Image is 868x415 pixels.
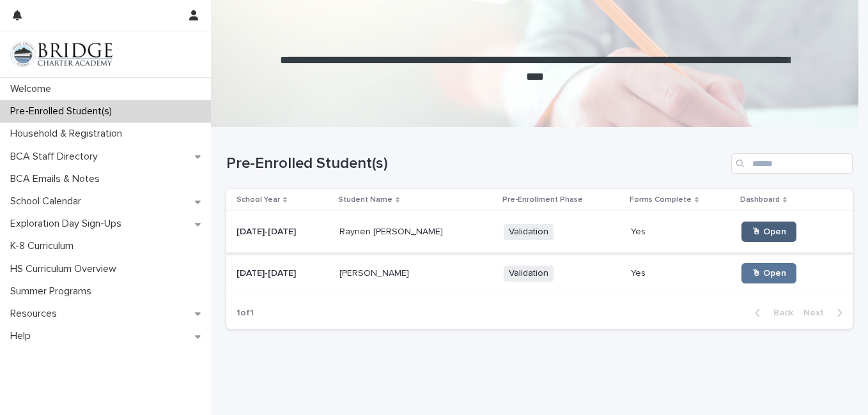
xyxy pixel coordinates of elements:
p: Household & Registration [5,128,132,140]
p: BCA Emails & Notes [5,173,110,185]
button: Back [745,307,798,319]
tr: [DATE]-[DATE][DATE]-[DATE] [PERSON_NAME][PERSON_NAME] ValidationYesYes 🖱 Open [226,253,853,294]
p: 1 of 1 [226,298,264,329]
p: Raynen [PERSON_NAME] [339,224,446,238]
a: 🖱 Open [741,263,796,283]
tr: [DATE]-[DATE][DATE]-[DATE] Raynen [PERSON_NAME]Raynen [PERSON_NAME] ValidationYesYes 🖱 Open [226,211,853,253]
p: [DATE]-[DATE] [236,266,298,279]
p: Welcome [5,83,61,95]
p: BCA Staff Directory [5,151,108,163]
p: Summer Programs [5,285,102,298]
p: Exploration Day Sign-Ups [5,218,132,230]
p: Dashboard [740,193,780,207]
p: Student Name [338,193,392,207]
p: Help [5,330,41,342]
span: 🖱 Open [752,227,786,236]
p: School Calendar [5,195,91,207]
span: 🖱 Open [752,269,786,278]
img: V1C1m3IdTEidaUdm9Hs0 [10,41,112,67]
p: Forms Complete [630,193,692,207]
p: HS Curriculum Overview [5,263,127,275]
p: Pre-Enrolled Student(s) [5,105,122,117]
p: School Year [236,193,280,207]
a: 🖱 Open [741,222,796,242]
p: K-8 Curriculum [5,240,84,252]
span: Validation [504,266,554,282]
p: Resources [5,308,67,320]
p: Yes [631,224,648,238]
input: Search [731,153,853,174]
button: Next [798,307,853,319]
p: Pre-Enrollment Phase [502,193,583,207]
span: Validation [504,224,554,240]
p: [PERSON_NAME] [339,266,412,279]
h1: Pre-Enrolled Student(s) [226,155,726,173]
p: [DATE]-[DATE] [236,224,298,238]
p: Yes [631,266,648,279]
span: Next [803,308,832,317]
span: Back [766,308,793,317]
